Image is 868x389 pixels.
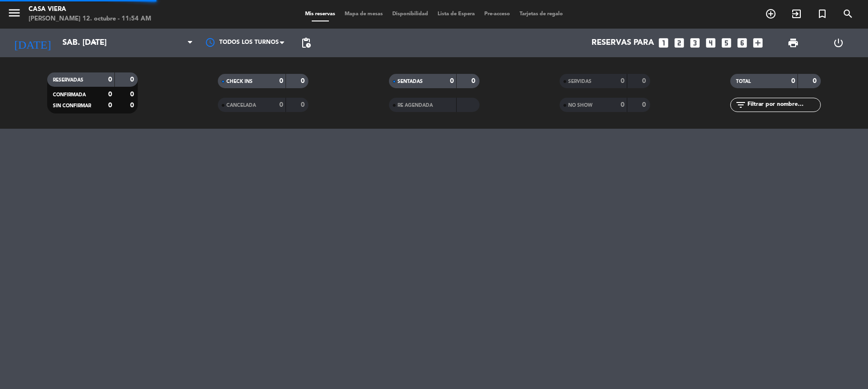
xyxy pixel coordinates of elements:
i: turned_in_not [817,8,828,20]
span: SERVIDAS [568,79,592,84]
i: power_settings_new [833,37,844,49]
strong: 0 [471,78,477,84]
span: RESERVADAS [53,78,83,82]
span: Disponibilidad [388,11,433,17]
i: arrow_drop_down [89,37,100,49]
i: [DATE] [7,32,58,53]
i: looks_one [657,37,670,49]
strong: 0 [130,102,136,109]
strong: 0 [813,78,818,84]
strong: 0 [642,78,648,84]
div: [PERSON_NAME] 12. octubre - 11:54 AM [29,14,151,24]
span: Pre-acceso [480,11,515,17]
span: CONFIRMADA [53,92,86,97]
strong: 0 [450,78,454,84]
span: TOTAL [736,79,751,84]
i: exit_to_app [791,8,802,20]
i: add_box [752,37,764,49]
strong: 0 [108,76,112,83]
strong: 0 [791,78,795,84]
div: Casa Viera [29,5,151,14]
span: Mis reservas [300,11,340,17]
span: CANCELADA [226,103,256,108]
i: add_circle_outline [765,8,776,20]
button: menu [7,6,21,23]
strong: 0 [279,78,283,84]
span: Lista de Espera [433,11,480,17]
span: Mapa de mesas [340,11,388,17]
strong: 0 [642,102,648,108]
i: search [842,8,854,20]
span: pending_actions [300,37,312,49]
i: looks_5 [720,37,733,49]
span: Tarjetas de regalo [515,11,568,17]
strong: 0 [301,102,306,108]
strong: 0 [621,102,624,108]
span: SENTADAS [398,79,423,84]
strong: 0 [130,76,136,83]
i: looks_two [673,37,685,49]
span: NO SHOW [568,103,592,108]
strong: 0 [130,91,136,98]
i: menu [7,6,21,20]
strong: 0 [279,102,283,108]
i: looks_6 [736,37,748,49]
strong: 0 [301,78,306,84]
i: filter_list [735,99,746,111]
div: LOG OUT [816,29,861,57]
span: RE AGENDADA [398,103,433,108]
strong: 0 [621,78,624,84]
i: looks_4 [705,37,717,49]
span: print [787,37,799,49]
strong: 0 [108,102,112,109]
span: SIN CONFIRMAR [53,103,91,108]
strong: 0 [108,91,112,98]
i: looks_3 [689,37,701,49]
span: Reservas para [592,39,654,48]
span: CHECK INS [226,79,253,84]
input: Filtrar por nombre... [746,100,820,110]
